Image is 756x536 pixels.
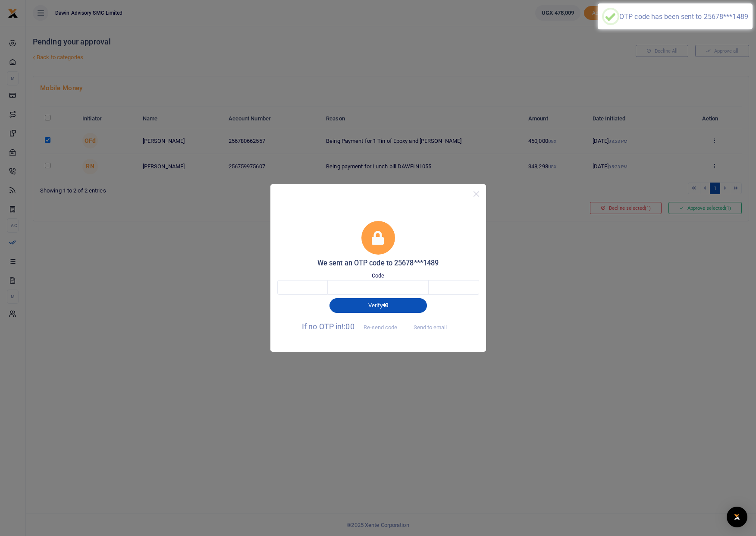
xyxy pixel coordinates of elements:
[372,271,384,280] label: Code
[277,259,479,268] h5: We sent an OTP code to 25678***1489
[619,13,748,21] div: OTP code has been sent to 25678***1489
[302,322,405,331] span: If no OTP in
[342,322,354,331] span: !:00
[470,188,483,200] button: Close
[329,298,427,313] button: Verify
[727,507,747,527] div: Open Intercom Messenger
